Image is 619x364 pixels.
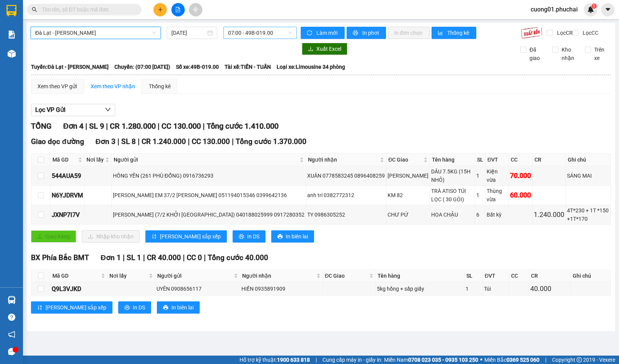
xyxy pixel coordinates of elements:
span: Mã GD [52,155,77,164]
span: Đà Lạt - Gia Lai [35,27,156,39]
span: Kho nhận [559,45,579,62]
span: 07:00 - 49B-019.00 [228,27,292,39]
span: [PERSON_NAME] sắp xếp [46,303,106,312]
div: [PERSON_NAME] EM 37/2 [PERSON_NAME] 051194015346 0399642136 [113,191,305,199]
span: CC 130.000 [161,121,201,131]
div: [PERSON_NAME] (7/2 KHỞI [GEOGRAPHIC_DATA]) 040188025999 0917280352 [113,210,305,219]
img: solution-icon [8,31,16,39]
button: plus [153,3,167,16]
th: Ghi chú [571,270,611,282]
span: printer [277,234,283,240]
span: Đơn 4 [63,121,83,131]
span: Làm mới [316,29,339,37]
span: Xuất Excel [316,45,341,53]
span: | [204,253,206,262]
input: Tìm tên, số ĐT hoặc mã đơn [42,5,132,14]
span: SL 8 [121,137,136,146]
span: Lọc CC [580,29,599,37]
span: Nơi lấy [109,272,148,280]
div: 6 [476,210,484,219]
span: CC 130.000 [192,137,230,146]
button: file-add [171,3,185,16]
span: Thống kê [447,29,470,37]
span: Nơi lấy [86,155,104,164]
div: Túi [484,285,508,293]
div: 1 [476,191,484,199]
span: | [158,121,160,131]
span: printer [163,305,168,311]
span: CR 1.280.000 [110,121,156,131]
span: cuong01.phuchai [525,5,584,14]
span: down [105,107,111,113]
div: Xem theo VP gửi [37,82,77,91]
th: Tên hàng [430,154,475,166]
img: warehouse-icon [8,50,16,58]
div: 1 [466,285,481,293]
button: caret-down [601,3,614,16]
span: file-add [175,7,181,12]
span: Đơn 3 [96,137,116,146]
button: printerIn DS [118,301,151,314]
div: 40.000 [530,283,570,294]
span: | [123,253,125,262]
span: Hỗ trợ kỹ thuật: [239,356,310,364]
span: Miền Nam [384,356,478,364]
span: Tổng cước 1.410.000 [207,121,279,131]
div: [PERSON_NAME] - 18 [PERSON_NAME] [7,25,84,43]
span: printer [239,234,244,240]
div: Thùng vừa [487,187,507,204]
span: aim [193,7,198,12]
span: | [143,253,145,262]
span: CC 0 [187,253,202,262]
span: sync [307,30,313,36]
span: SL 9 [89,121,104,131]
span: ⚪️ [480,358,482,361]
span: Người gửi [114,155,298,164]
span: search [32,7,37,12]
img: 9k= [521,27,542,39]
th: Ghi chú [566,154,611,166]
span: | [183,253,185,262]
input: 15/10/2025 [171,29,206,37]
div: 0889272861 [90,34,151,45]
th: CR [533,154,566,166]
strong: 0708 023 035 - 0935 103 250 [408,357,478,363]
button: printerIn biên lai [157,301,200,314]
th: CC [509,270,529,282]
span: message [8,348,15,355]
span: Cung cấp máy in - giấy in: [323,356,382,364]
div: 70.000 [510,170,531,181]
span: notification [8,331,15,338]
span: Tài xế: TIẾN - TUẤN [225,63,271,71]
span: | [316,356,317,364]
span: Trên xe [591,45,611,62]
div: XUÂN 0778583245 0896408259 [307,171,385,180]
button: aim [189,3,202,16]
th: ĐVT [483,270,509,282]
span: Giao dọc đường [31,137,84,146]
div: TRÀ ATISO TÚI LỌC ( 30 GÓI) [431,187,474,204]
sup: 1 [591,3,597,9]
span: | [138,137,140,146]
td: 544AUA59 [50,166,85,186]
span: bar-chart [438,30,444,36]
span: Người nhận [242,272,315,280]
div: UYÊN 0908656117 [156,285,238,293]
strong: 1900 633 818 [277,357,310,363]
button: sort-ascending[PERSON_NAME] sắp xếp [31,301,112,314]
div: [PERSON_NAME] [388,171,428,180]
button: printerIn biên lai [271,230,314,243]
span: printer [124,305,130,311]
button: sort-ascending[PERSON_NAME] sắp xếp [145,230,227,243]
span: Số xe: 49B-019.00 [176,63,219,71]
div: anh trí 0382772312 [307,191,385,199]
div: SÁNG MAI [567,171,609,180]
span: [PERSON_NAME] sắp xếp [160,232,221,241]
div: JXNP7I7V [52,210,83,220]
span: sort-ascending [37,305,42,311]
span: sort-ascending [151,234,157,240]
button: syncLàm mới [301,27,345,39]
img: warehouse-icon [8,296,16,304]
th: SL [475,154,485,166]
span: | [117,137,119,146]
